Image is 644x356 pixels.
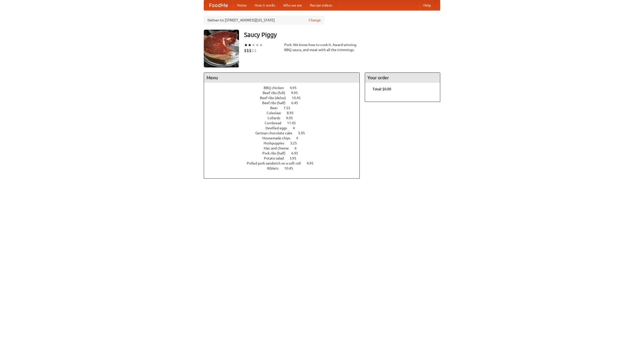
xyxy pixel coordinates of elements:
span: Pork ribs (half) [262,151,291,155]
a: Collards 9.95 [267,116,302,120]
div: Pork. We know how to cook it. Award-winning BBQ sauce, and meat with all the trimmings. [284,42,360,52]
a: Change [309,18,321,23]
span: 9.95 [291,91,303,95]
a: Hushpuppies 3.25 [264,141,306,145]
li: ★ [252,42,255,48]
a: Mac and cheese 6 [264,146,306,150]
span: 10.45 [292,96,306,100]
a: Pulled pork sandwich on a soft roll 4.95 [247,161,323,165]
span: Potato salad [264,156,289,160]
span: 7.55 [284,106,295,110]
span: German chocolate cake [255,131,297,135]
a: Home [233,0,251,10]
h4: Your order [365,73,440,83]
a: Devilled eggs 4 [265,126,304,130]
a: Beef ribs (half) 6.45 [262,101,307,105]
span: 9.95 [286,116,298,120]
span: Beef ribs (half) [262,101,291,105]
span: Collards [267,116,285,120]
li: ★ [259,42,263,48]
a: Recipe videos [306,0,336,10]
span: 11.45 [287,121,301,125]
span: Beef ribs (delux) [260,96,291,100]
span: Beer [270,106,283,110]
span: 3.25 [290,141,302,145]
h3: Saucy Piggy [244,30,440,40]
span: 6 [295,146,302,150]
a: BBQ chicken 4.95 [264,86,306,90]
a: Housemade chips 4 [262,136,307,140]
div: Deliver to: [STREET_ADDRESS][US_STATE] [204,16,325,25]
span: 4 [293,126,300,130]
li: $ [252,48,254,53]
a: Cornbread 11.45 [265,121,305,125]
li: ★ [244,42,248,48]
span: 3.95 [290,156,301,160]
span: Hushpuppies [264,141,289,145]
span: 8.95 [287,111,299,115]
a: FoodMe [204,0,233,10]
a: Beef ribs (delux) 10.45 [260,96,310,100]
a: Beef ribs (full) 9.95 [263,91,307,95]
span: 6.45 [291,101,303,105]
a: Riblets 10.45 [267,166,302,170]
span: Mac and cheese [264,146,294,150]
li: $ [247,48,249,53]
h4: Menu [204,73,359,83]
img: angular.jpg [204,30,239,67]
span: 4 [296,136,303,140]
a: Who we are [279,0,306,10]
span: Housemade chips [262,136,295,140]
li: $ [249,48,252,53]
span: Devilled eggs [265,126,292,130]
span: 5.95 [298,131,310,135]
a: Beer 7.55 [270,106,300,110]
span: 6.95 [291,151,303,155]
span: BBQ chicken [264,86,289,90]
span: Cornbread [265,121,286,125]
span: Coleslaw [267,111,286,115]
li: $ [254,48,257,53]
span: 4.95 [307,161,318,165]
span: 10.45 [284,166,298,170]
a: German chocolate cake 5.95 [255,131,314,135]
a: Help [419,0,435,10]
a: Potato salad 3.95 [264,156,306,160]
span: Pulled pork sandwich on a soft roll [247,161,306,165]
a: Pork ribs (half) 6.95 [262,151,307,155]
span: 4.95 [290,86,302,90]
span: Riblets [267,166,284,170]
a: Coleslaw 8.95 [267,111,303,115]
li: ★ [255,42,259,48]
a: How it works [251,0,279,10]
li: ★ [248,42,252,48]
li: $ [244,48,247,53]
b: Total: $0.00 [373,87,391,91]
span: Beef ribs (full) [263,91,290,95]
